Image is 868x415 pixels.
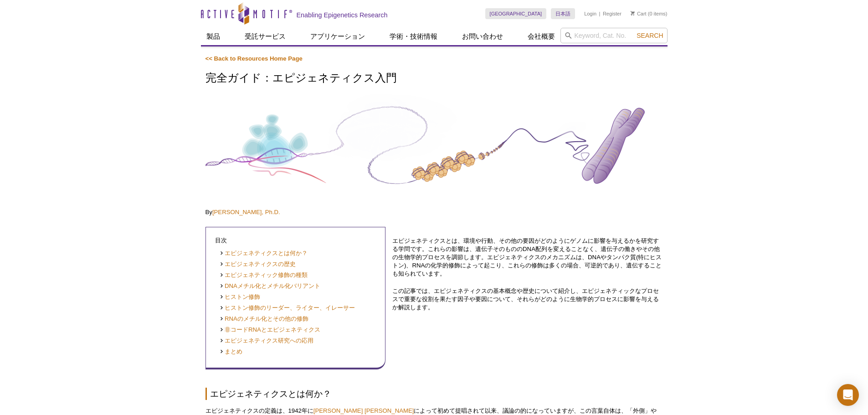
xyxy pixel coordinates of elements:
p: By [205,208,663,216]
p: 目次 [215,236,376,245]
a: アプリケーション [305,28,370,45]
a: 受託サービス [239,28,291,45]
a: Cart [631,10,647,17]
a: エピジェネティクスとは何か？ [220,249,308,258]
a: [PERSON_NAME] [PERSON_NAME] [313,407,414,414]
img: Your Cart [631,11,635,15]
h1: 完全ガイド：エピジェネティクス入門 [205,72,663,85]
a: Login [584,10,596,17]
a: 会社概要 [522,28,560,45]
a: ヒストン修飾 [220,293,261,302]
li: | [599,8,601,19]
a: まとめ [220,348,243,356]
p: この記事では、エピジェネティクスの基本概念や歴史について紹介し、エピジェネティックなプロセスで重要な役割を果たす因子や要因について、それらがどのように生物学的プロセスに影響を与えるか解説します。 [392,287,663,312]
a: DNAメチル化とメチル化バリアント [220,282,320,291]
button: Search [634,31,666,40]
h2: Enabling Epigenetics Research [297,11,388,19]
a: 学術・技術情報 [384,28,443,45]
a: ヒストン修飾のリーダー、ライター、イレーサー [220,304,355,313]
a: お問い合わせ [457,28,508,45]
a: エピジェネティック修飾の種類 [220,271,308,280]
img: Complete Guide to Understanding Epigenetics [205,94,663,197]
a: Register [603,10,621,17]
a: 日本語 [551,8,575,19]
a: 非コードRNAとエピジェネティクス [220,326,320,334]
a: [PERSON_NAME], Ph.D. [212,209,280,215]
input: Keyword, Cat. No. [560,28,668,43]
p: エピジェネティクスとは、環境や行動、その他の要因がどのようにゲノムに影響を与えるかを研究する学問です。これらの影響は、遺伝子そのもののDNA配列を変えることなく、遺伝子の働きやその他の生物学的プ... [392,237,663,278]
a: [GEOGRAPHIC_DATA] [485,8,547,19]
li: (0 items) [631,8,668,19]
div: Open Intercom Messenger [837,384,859,406]
span: Search [637,32,663,39]
a: 製品 [201,28,226,45]
h2: エピジェネティクスとは何か？ [205,388,663,400]
a: エピジェネティクス研究への応用 [220,337,314,345]
a: エピジェネティクスの歴史 [220,260,296,269]
a: << Back to Resources Home Page [205,55,303,62]
a: RNAのメチル化とその他の修飾 [220,315,308,323]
